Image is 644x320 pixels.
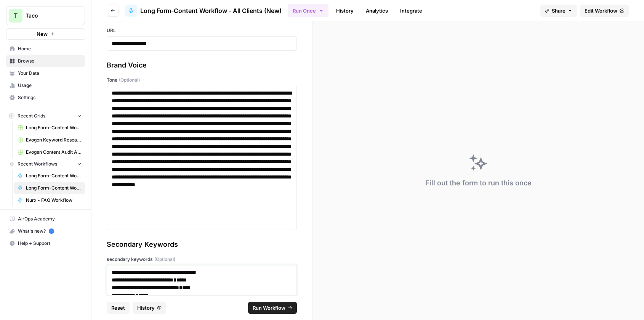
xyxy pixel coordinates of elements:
span: Browse [18,58,82,64]
a: Settings [6,92,85,104]
a: Long Form-Content Workflow - All Clients (New) [14,182,85,194]
a: Evogen Keyword Research Agent Grid [14,134,85,146]
label: Tone [107,77,297,84]
a: History [332,5,358,17]
span: (Optional) [119,77,140,84]
button: New [6,28,85,40]
span: Evogen Content Audit Agent Grid [26,149,82,156]
text: 5 [50,229,52,233]
span: Long Form-Content Workflow - AI Clients (New) [26,172,82,179]
button: Recent Grids [6,110,85,122]
span: Settings [18,94,82,101]
div: Secondary Keywords [107,239,297,250]
span: Recent Grids [18,113,45,119]
span: (Optional) [154,256,175,263]
span: Home [18,45,82,52]
a: Your Data [6,67,85,79]
span: History [137,304,155,312]
span: Nurx - FAQ Workflow [26,197,82,204]
a: Edit Workflow [580,5,629,17]
button: Recent Workflows [6,158,85,170]
span: Help + Support [18,240,82,247]
button: History [133,302,166,314]
a: Evogen Content Audit Agent Grid [14,146,85,158]
a: Analytics [361,5,392,17]
a: Integrate [396,5,427,17]
button: What's new? 5 [6,225,85,237]
a: Long Form-Content Workflow - All Clients (New) [125,5,282,17]
button: Help + Support [6,237,85,249]
a: Long Form-Content Workflow - AI Clients (New) [14,170,85,182]
a: Nurx - FAQ Workflow [14,194,85,206]
div: Brand Voice [107,60,297,71]
a: Long Form-Content Workflow - AI Clients (New) Grid [14,122,85,134]
span: Taco [26,12,72,19]
span: Long Form-Content Workflow - All Clients (New) [26,185,82,191]
span: Usage [18,82,82,89]
a: Home [6,43,85,55]
span: Edit Workflow [585,7,617,14]
button: Share [540,5,577,17]
span: Share [552,7,566,14]
span: Long Form-Content Workflow - All Clients (New) [140,6,282,15]
a: AirOps Academy [6,213,85,225]
a: Usage [6,79,85,92]
span: New [37,30,48,38]
span: Run Workflow [253,304,285,312]
span: Reset [111,304,125,312]
span: Recent Workflows [18,161,57,167]
a: Browse [6,55,85,67]
label: URL [107,27,297,34]
div: What's new? [6,225,85,237]
span: AirOps Academy [18,215,82,222]
button: Workspace: Taco [6,6,85,25]
div: Fill out the form to run this once [425,178,532,188]
a: 5 [49,228,54,234]
span: T [14,11,18,20]
button: Run Once [288,4,328,17]
span: Evogen Keyword Research Agent Grid [26,137,82,143]
span: Long Form-Content Workflow - AI Clients (New) Grid [26,124,82,131]
button: Reset [107,302,130,314]
label: secondary keywords [107,256,297,263]
span: Your Data [18,70,82,77]
button: Run Workflow [248,302,297,314]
